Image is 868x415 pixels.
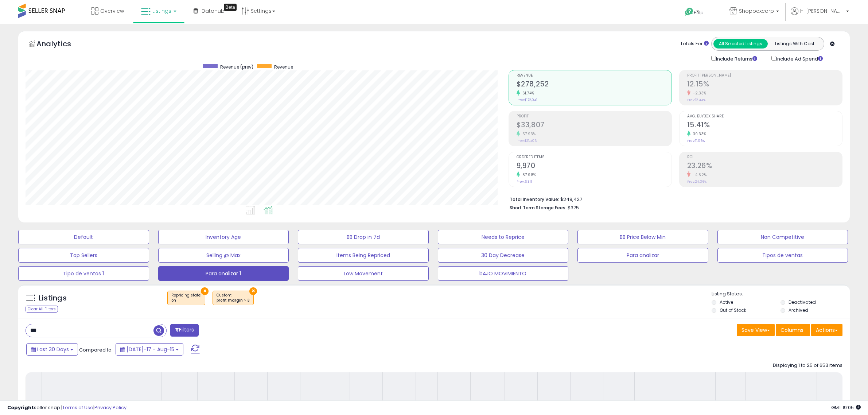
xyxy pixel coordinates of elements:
[687,98,705,102] small: Prev: 12.44%
[217,298,250,303] div: profit margin > 3
[510,196,559,202] b: Total Inventory Value:
[687,179,707,184] small: Prev: 24.36%
[687,80,842,90] h2: 12.15%
[438,230,569,244] button: Needs to Reprice
[298,248,429,263] button: Items Being Repriced
[831,404,861,411] span: 2025-09-15 19:05 GMT
[171,298,201,303] div: on
[100,7,124,15] span: Overview
[577,248,708,263] button: Para analizar
[517,155,672,159] span: Ordered Items
[690,90,707,96] small: -2.33%
[517,179,532,184] small: Prev: 6,311
[224,4,237,11] div: Tooltip anchor
[687,121,842,131] h2: 15.41%
[568,204,579,211] span: $375
[7,404,34,411] strong: Copyright
[789,299,816,305] label: Deactivated
[717,248,848,263] button: Tipos de ventas
[18,230,149,244] button: Default
[7,404,126,411] div: seller snap | |
[26,343,78,356] button: Last 30 Days
[298,266,429,281] button: Low Movement
[152,7,171,15] span: Listings
[217,292,250,303] span: Custom:
[687,115,842,119] span: Avg. Buybox Share
[517,74,672,78] span: Revenue
[720,307,746,313] label: Out of Stock
[62,404,93,411] a: Terms of Use
[158,266,289,281] button: Para analizar 1
[517,162,672,171] h2: 9,970
[694,9,704,16] span: Help
[791,7,849,24] a: Hi [PERSON_NAME]
[158,230,289,244] button: Inventory Age
[116,343,183,356] button: [DATE]-17 - Aug-15
[26,306,58,313] div: Clear All Filters
[202,7,225,15] span: DataHub
[158,248,289,263] button: Selling @ Max
[776,324,810,336] button: Columns
[517,139,537,143] small: Prev: $21,406
[510,194,837,203] li: $249,427
[789,307,808,313] label: Archived
[520,172,536,178] small: 57.98%
[171,292,201,303] span: Repricing state :
[737,324,775,336] button: Save View
[520,90,534,96] small: 61.74%
[298,230,429,244] button: BB Drop in 7d
[18,266,149,281] button: Tipo de ventas 1
[717,230,848,244] button: Non Competitive
[690,131,707,137] small: 39.33%
[517,121,672,131] h2: $33,807
[679,2,718,24] a: Help
[687,74,842,78] span: Profit [PERSON_NAME]
[577,230,708,244] button: BB Price Below Min
[712,291,850,298] p: Listing States:
[274,64,293,70] span: Revenue
[811,324,842,336] button: Actions
[680,40,709,47] div: Totals For
[706,54,766,63] div: Include Returns
[126,346,174,353] span: [DATE]-17 - Aug-15
[438,266,569,281] button: bAJO MOVIMIENTO
[36,39,85,51] h5: Analytics
[249,287,257,295] button: ×
[510,205,567,211] b: Short Term Storage Fees:
[79,346,113,353] span: Compared to:
[517,80,672,90] h2: $278,252
[220,64,253,70] span: Revenue (prev)
[720,299,733,305] label: Active
[520,131,536,137] small: 57.93%
[766,54,834,63] div: Include Ad Spend
[781,326,803,334] span: Columns
[687,155,842,159] span: ROI
[685,7,694,16] i: Get Help
[39,293,67,303] h5: Listings
[767,39,822,49] button: Listings With Cost
[773,362,842,369] div: Displaying 1 to 25 of 653 items
[517,115,672,119] span: Profit
[37,346,69,353] span: Last 30 Days
[438,248,569,263] button: 30 Day Decrease
[800,7,844,15] span: Hi [PERSON_NAME]
[713,39,768,49] button: All Selected Listings
[687,139,705,143] small: Prev: 11.06%
[201,287,209,295] button: ×
[687,162,842,171] h2: 23.26%
[18,248,149,263] button: Top Sellers
[739,7,774,15] span: Shoppexcorp
[170,324,199,337] button: Filters
[517,98,537,102] small: Prev: $172,041
[94,404,126,411] a: Privacy Policy
[690,172,707,178] small: -4.52%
